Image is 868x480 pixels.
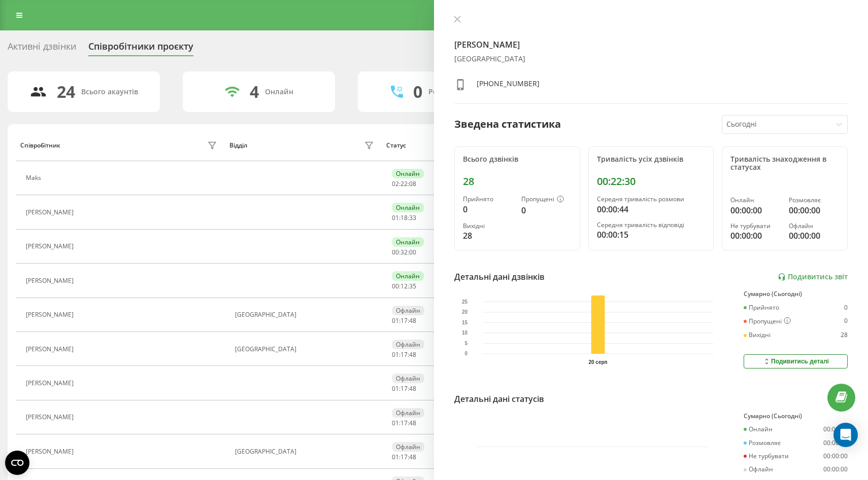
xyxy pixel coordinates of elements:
span: 48 [409,384,416,393]
div: Подивитись деталі [762,357,829,365]
button: Подивитись деталі [744,354,848,368]
div: Офлайн [392,374,424,383]
div: 0 [844,317,848,325]
div: [PERSON_NAME] [26,311,76,318]
div: 28 [463,230,513,242]
div: : : [392,385,416,392]
div: 0 [844,304,848,311]
span: 01 [392,419,399,427]
div: Онлайн [265,88,293,96]
text: 25 [462,299,468,305]
div: : : [392,249,416,256]
div: Онлайн [744,426,773,433]
div: 4 [250,82,259,101]
div: Співробітник [20,142,60,149]
span: 48 [409,350,416,359]
div: 00:00:00 [789,204,839,216]
text: 15 [462,320,468,325]
div: Онлайн [392,169,424,178]
div: 0 [521,204,572,216]
span: 18 [400,213,408,222]
div: : : [392,317,416,324]
div: Вихідні [463,223,513,230]
div: Прийнято [463,196,513,203]
span: 01 [392,350,399,359]
text: 10 [462,330,468,336]
div: : : [392,214,416,221]
div: [GEOGRAPHIC_DATA] [454,55,848,63]
div: Середня тривалість розмови [597,196,706,203]
div: 0 [413,82,422,101]
div: Середня тривалість відповіді [597,221,706,229]
div: [PERSON_NAME] [26,380,76,387]
span: 17 [400,384,408,393]
span: 17 [400,453,408,461]
span: 01 [392,453,399,461]
div: 00:00:00 [730,230,781,242]
div: Сумарно (Сьогодні) [744,290,848,298]
div: Офлайн [789,223,839,230]
div: 00:00:44 [597,203,706,215]
div: 00:00:00 [823,466,848,473]
span: 01 [392,316,399,325]
div: 00:00:00 [823,453,848,460]
div: Open Intercom Messenger [833,423,858,447]
div: Розмовляє [744,439,781,447]
div: Онлайн [392,203,424,212]
a: Подивитись звіт [778,273,848,281]
div: Сумарно (Сьогодні) [744,413,848,420]
div: [PERSON_NAME] [26,277,76,284]
div: Розмовляє [789,197,839,204]
div: Детальні дані дзвінків [454,271,545,283]
div: : : [392,420,416,427]
div: [PHONE_NUMBER] [477,79,540,93]
text: 20 [462,309,468,315]
div: 00:00:15 [597,229,706,241]
div: Онлайн [730,197,781,204]
div: : : [392,351,416,358]
span: 17 [400,316,408,325]
div: 28 [841,331,848,339]
div: 24 [57,82,75,101]
div: 00:00:00 [823,426,848,433]
div: Офлайн [392,442,424,452]
span: 17 [400,419,408,427]
div: [PERSON_NAME] [26,243,76,250]
div: [PERSON_NAME] [26,448,76,455]
span: 17 [400,350,408,359]
div: Статус [386,142,406,149]
div: Відділ [229,142,247,149]
text: 0 [465,351,468,356]
div: Співробітники проєкту [88,41,193,57]
div: Офлайн [392,408,424,418]
button: Open CMP widget [5,451,29,475]
div: Детальні дані статусів [454,393,544,405]
div: 0 [463,203,513,215]
div: Не турбувати [730,223,781,230]
div: [GEOGRAPHIC_DATA] [235,346,376,353]
text: 5 [465,341,468,346]
div: Зведена статистика [454,117,561,132]
div: Активні дзвінки [8,41,76,57]
span: 48 [409,453,416,461]
div: [PERSON_NAME] [26,414,76,421]
span: 48 [409,316,416,325]
div: Всього акаунтів [81,88,138,96]
div: Прийнято [744,304,779,311]
div: [GEOGRAPHIC_DATA] [235,311,376,318]
span: 32 [400,248,408,256]
div: 28 [463,175,572,188]
span: 35 [409,282,416,290]
div: Не турбувати [744,453,789,460]
span: 33 [409,213,416,222]
span: 00 [409,248,416,256]
span: 22 [400,179,408,188]
div: Тривалість усіх дзвінків [597,155,706,164]
div: 00:00:00 [823,439,848,447]
span: 00 [392,282,399,290]
div: Вихідні [744,331,771,339]
div: Офлайн [392,306,424,315]
div: 00:22:30 [597,175,706,188]
span: 02 [392,179,399,188]
span: 01 [392,213,399,222]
